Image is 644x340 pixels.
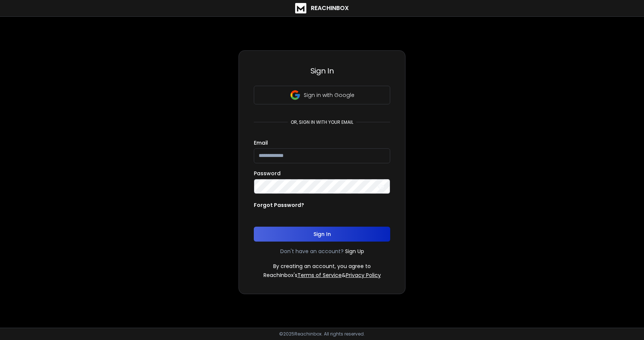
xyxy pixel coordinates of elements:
[263,271,381,279] p: ReachInbox's &
[280,248,344,255] p: Don't have an account?
[345,248,364,255] a: Sign Up
[273,262,371,270] p: By creating an account, you agree to
[254,227,390,242] button: Sign In
[279,331,365,337] p: © 2025 Reachinbox. All rights reserved.
[288,119,356,125] p: or, sign in with your email
[254,66,390,76] h3: Sign In
[297,271,342,279] a: Terms of Service
[295,3,349,13] a: ReachInbox
[254,140,268,145] label: Email
[254,171,281,176] label: Password
[295,3,306,13] img: logo
[346,271,381,279] a: Privacy Policy
[311,4,349,13] h1: ReachInbox
[254,201,304,209] p: Forgot Password?
[254,86,390,104] button: Sign in with Google
[304,91,354,99] p: Sign in with Google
